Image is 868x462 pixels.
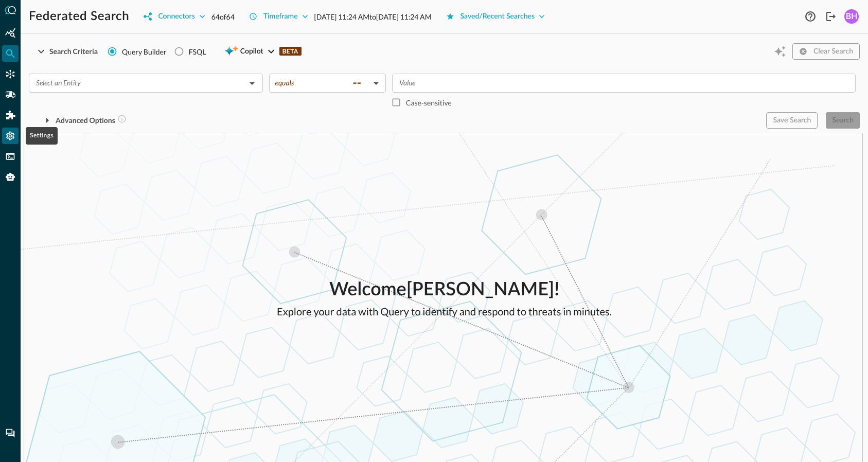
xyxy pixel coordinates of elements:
h1: Federated Search [29,8,129,25]
div: equals [275,78,369,87]
div: FSQL [2,148,19,165]
button: Search Criteria [29,43,104,60]
span: Query Builder [122,46,167,57]
p: Welcome [PERSON_NAME] ! [277,276,612,304]
button: Open [245,76,259,91]
p: BETA [279,47,302,56]
div: Settings [2,128,19,144]
span: equals [275,78,294,87]
div: Addons [3,107,19,123]
div: Settings [26,127,58,145]
input: Select an Entity [32,77,243,90]
input: Value [395,77,851,90]
span: == [353,78,361,87]
p: Explore your data with Query to identify and respond to threats in minutes. [277,304,612,319]
span: Copilot [240,45,263,58]
div: Advanced Options [56,114,127,127]
div: Federated Search [2,45,19,62]
div: Pipelines [2,86,19,103]
div: Connectors [2,66,19,82]
div: Query Agent [2,169,19,185]
div: Summary Insights [2,25,19,41]
div: Chat [2,425,19,441]
button: Saved/Recent Searches [440,8,552,25]
p: Selected date/time range [314,11,432,22]
button: Advanced Options [29,112,133,129]
div: BH [844,9,859,24]
div: FSQL [189,46,206,57]
button: Connectors [137,8,211,25]
button: Help [802,8,819,25]
p: Case-sensitive [406,97,452,108]
button: Timeframe [243,8,314,25]
button: CopilotBETA [218,43,307,60]
p: 64 of 64 [211,11,235,22]
button: Logout [823,8,839,25]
